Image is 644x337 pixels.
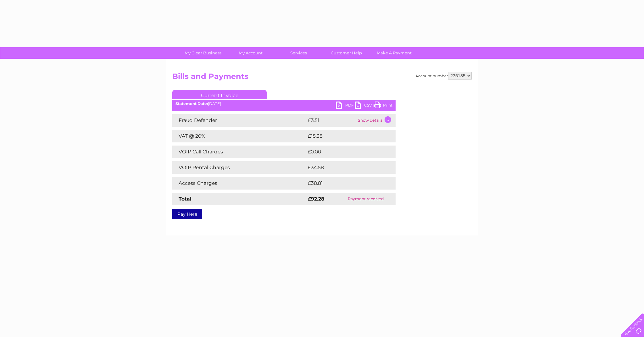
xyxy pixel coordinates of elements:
[172,209,202,219] a: Pay Here
[172,90,267,99] a: Current Invoice
[356,114,396,127] td: Show details
[172,177,306,190] td: Access Charges
[336,193,396,205] td: Payment received
[273,47,325,59] a: Services
[306,161,383,174] td: £34.58
[225,47,277,59] a: My Account
[177,47,229,59] a: My Clear Business
[172,161,306,174] td: VOIP Rental Charges
[306,177,382,190] td: £38.81
[355,102,374,111] a: CSV
[306,146,381,158] td: £0.00
[172,102,396,106] div: [DATE]
[172,146,306,158] td: VOIP Call Charges
[415,72,472,80] div: Account number
[308,196,324,202] strong: £92.28
[172,130,306,142] td: VAT @ 20%
[368,47,420,59] a: Make A Payment
[374,102,392,111] a: Print
[306,114,356,127] td: £3.51
[179,196,192,202] strong: Total
[172,114,306,127] td: Fraud Defender
[336,102,355,111] a: PDF
[172,72,472,84] h2: Bills and Payments
[320,47,372,59] a: Customer Help
[306,130,382,142] td: £15.38
[175,101,208,106] b: Statement Date:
